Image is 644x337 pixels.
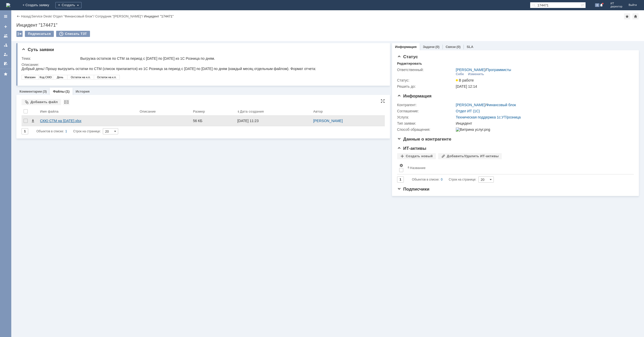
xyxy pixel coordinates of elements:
a: Программисты [486,68,511,72]
div: Работа с массовостью [16,31,23,37]
div: Размер [193,110,205,113]
th: Имя файла [38,107,138,116]
a: Задачи [423,45,435,49]
span: Расширенный поиск [580,2,586,7]
div: СКЮ СТМ на [DATE].xlsx [40,119,136,123]
a: Техническая поддержка 1с:УТ/розница [456,115,521,119]
td: Магазин [0,8,17,13]
div: Дата создания [240,110,264,113]
div: Изменить [468,72,484,76]
div: Себе [456,72,464,76]
a: Связи [446,45,456,49]
span: Подписчики [397,187,429,192]
a: Мои согласования [2,60,10,68]
i: Строк на странице: [412,176,476,183]
div: Ответственный: [397,68,455,72]
a: Заявки на командах [2,32,10,40]
span: Объектов в списке: [412,178,439,181]
div: Услуга: [397,115,455,119]
span: 8 [595,3,600,7]
a: Service Desk [32,14,51,18]
span: Статус [397,54,418,59]
div: Описание: [22,63,382,67]
span: ИТ-активы [397,146,426,151]
div: Тема: [22,56,79,61]
div: 56 КБ [193,119,233,123]
div: Имя файла [40,110,58,113]
div: (0) [435,45,439,49]
div: Соглашение: [397,109,455,113]
div: Название [410,166,426,170]
span: Настройки [399,163,403,167]
a: Мои заявки [2,50,10,58]
div: 1 [65,128,67,134]
td: Код СКЮ [17,8,31,13]
div: Создать [55,2,82,8]
div: Сделать домашней страницей [632,13,639,19]
a: Перейти на домашнюю страницу [6,3,10,7]
a: SLA [467,45,473,49]
th: Автор [311,107,385,116]
span: [DATE] 12:14 [456,84,477,88]
th: Размер [191,107,235,116]
div: Отправить выбранные файлы [63,99,69,105]
th: Дата создания [235,107,311,116]
div: | [31,14,31,18]
span: Информация [397,94,431,98]
div: / [95,14,144,18]
td: Остаток на к.п. [73,8,98,13]
div: [DATE] 11:23 [237,119,259,123]
a: Файлы [53,90,65,93]
div: (0) [456,45,460,49]
a: Отдел ИТ (1С) [456,109,480,113]
div: / [456,68,511,72]
a: История [76,90,89,93]
td: День [31,8,46,13]
a: Заявки в моей ответственности [2,41,10,49]
div: Тип заявки: [397,121,455,125]
div: Редактировать [397,62,422,66]
div: Статус: [397,78,455,82]
div: / [456,103,516,107]
a: [PERSON_NAME] [456,103,485,107]
th: Название [405,161,630,174]
span: В работе [456,78,474,82]
div: Инцидент "174471" [144,14,174,18]
span: Данные о контрагенте [397,137,451,142]
div: (3) [43,90,47,93]
td: Остаток на н.п. [46,8,72,13]
div: Инцидент [456,121,630,125]
a: Отдел "Финансовый блок" [53,14,93,18]
a: Информация [395,45,417,49]
div: Выгрузка остатков по СТМ за период с [DATE] по [DATE] из 1С Розница по дням. [80,56,381,61]
div: Инцидент "174471" [16,23,639,28]
div: Решить до: [397,84,455,88]
div: Контрагент: [397,103,455,107]
a: [PERSON_NAME] [313,119,343,123]
div: 0 [441,176,443,183]
div: На всю страницу [381,99,385,103]
img: Витрина услуг.png [456,127,490,132]
a: [PERSON_NAME] [456,68,485,72]
span: ИТ [610,2,622,5]
a: Комментарии [19,90,42,93]
div: Добавить в избранное [624,13,630,19]
div: (1) [65,90,69,93]
div: / [32,14,53,18]
a: Создать заявку [2,23,10,31]
i: Строк на странице: [36,128,101,134]
span: директор [610,5,622,8]
span: Скачать файл [31,119,35,123]
a: Сотрудник "[PERSON_NAME]" [95,14,142,18]
div: Способ обращения: [397,127,455,132]
span: Объектов в списке: [36,130,64,133]
div: Описание [140,110,156,113]
img: logo [6,3,10,7]
a: Назад [21,14,31,18]
a: Финансовый блок [486,103,516,107]
div: Автор [313,110,323,113]
span: Суть заявки [22,47,54,52]
div: / [53,14,95,18]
